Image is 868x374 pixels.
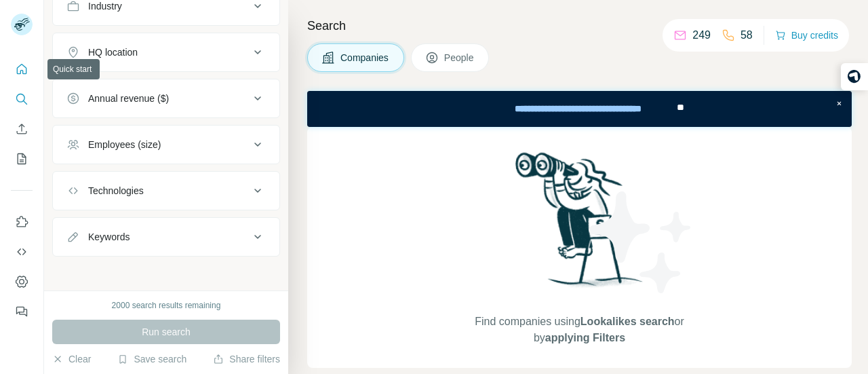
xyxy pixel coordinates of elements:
[11,269,33,294] button: Dashboard
[307,91,852,127] iframe: Banner
[88,184,144,198] div: Technologies
[11,57,33,81] button: Quick start
[117,352,186,366] button: Save search
[11,117,33,141] button: Enrich CSV
[307,16,852,35] h4: Search
[11,210,33,234] button: Use Surfe on LinkedIn
[444,51,475,64] span: People
[11,147,33,171] button: My lists
[741,27,753,43] p: 58
[580,181,702,303] img: Surfe Illustration - Stars
[580,316,675,327] span: Lookalikes search
[775,26,838,45] button: Buy credits
[53,128,279,161] button: Employees (size)
[52,352,91,366] button: Clear
[88,45,138,59] div: HQ location
[213,352,280,366] button: Share filters
[11,87,33,111] button: Search
[509,149,650,300] img: Surfe Illustration - Woman searching with binoculars
[88,92,169,105] div: Annual revenue ($)
[88,230,130,244] div: Keywords
[53,174,279,207] button: Technologies
[340,51,390,64] span: Companies
[692,27,711,43] p: 249
[53,221,279,253] button: Keywords
[471,314,688,346] span: Find companies using or by
[11,299,33,324] button: Feedback
[88,138,161,151] div: Employees (size)
[53,36,279,69] button: HQ location
[53,82,279,115] button: Annual revenue ($)
[11,240,33,264] button: Use Surfe API
[112,299,221,312] div: 2000 search results remaining
[545,332,625,343] span: applying Filters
